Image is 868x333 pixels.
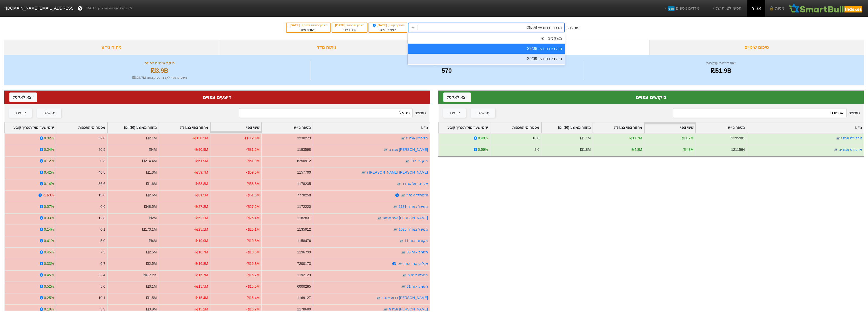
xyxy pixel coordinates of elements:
div: 0.07% [44,204,54,209]
div: Toggle SortBy [313,122,430,133]
span: 7 [349,28,350,32]
div: 3230273 [297,136,311,141]
div: Toggle SortBy [541,122,592,133]
div: -₪52.2M [194,215,208,221]
div: 0.45% [44,250,54,255]
img: tase link [401,284,406,289]
div: ₪2M [149,215,157,221]
a: מקורות אגח 11 [405,239,428,243]
div: היקף שינויים צפויים [10,60,309,66]
div: ₪11.7M [630,136,642,141]
a: חשמל אגח 35 [407,250,428,254]
div: 0.14% [44,181,54,187]
div: בעוד ימים [289,28,328,32]
div: 46.8 [98,170,105,175]
div: -₪15.7M [194,272,208,278]
a: [PERSON_NAME] ישיר אגחה [383,216,428,220]
a: מ.ק.מ. 915 [410,159,428,163]
button: ייצא לאקסל [9,92,37,102]
div: 5.0 [100,284,105,289]
div: 0.3 [100,158,105,164]
div: 0.6 [100,204,105,209]
div: 1211564 [731,147,745,152]
div: ממשלתי [43,110,55,116]
div: 1172220 [297,204,311,209]
div: ₪4.8M [632,147,642,152]
div: ₪2.6M [146,193,157,198]
div: 20.5 [98,147,105,152]
div: תאריך כניסה לתוקף : [289,23,328,28]
div: -₪25.1M [194,227,208,232]
div: -₪15.2M [194,307,208,312]
div: 0.48% [478,136,488,141]
input: 97 רשומות... [673,108,846,118]
div: -₪130.2M [192,136,208,141]
img: tase link [383,307,388,312]
span: [DATE] [335,24,346,27]
div: -₪61.5M [194,193,208,198]
input: 473 רשומות... [239,108,412,118]
div: -₪61.9M [246,158,259,164]
img: tase link [396,181,401,187]
div: Toggle SortBy [262,122,313,133]
span: לפי נתוני סוף יום מתאריך [DATE] [86,6,132,11]
span: 4 [307,28,309,32]
div: תאריך קובע : [372,23,404,28]
div: 52.8 [98,136,105,141]
div: ₪2.1M [146,136,157,141]
div: 0.41% [44,238,54,244]
a: אלביט מע' אגח ב [402,182,428,186]
div: Toggle SortBy [210,122,261,133]
img: tase link [383,147,388,152]
div: קונצרני [449,110,460,116]
div: לפני ימים [372,28,404,32]
div: 0.56% [478,147,488,152]
div: 1196799 [297,250,311,255]
div: 0.25% [44,295,54,301]
div: ₪4M [149,238,157,244]
div: 1169127 [297,295,311,301]
a: הסימולציות שלי [709,3,743,13]
button: קונצרני [9,108,32,118]
div: 1195981 [731,136,745,141]
div: ₪1.1M [580,136,591,141]
div: -₪15.4M [246,295,259,301]
div: 7770258 [297,193,311,198]
div: Toggle SortBy [644,122,695,133]
a: מגוריט אגח ה [407,273,428,277]
div: היצעים צפויים [9,94,425,101]
div: -₪15.7M [246,272,259,278]
div: 0.42% [44,170,54,175]
div: -₪15.5M [246,284,259,289]
div: ₪4.8M [683,147,693,152]
img: tase link [361,170,366,175]
img: tase link [402,273,407,278]
a: ממשל צמודה 1131 [399,205,428,209]
div: -₪18.7M [194,250,208,255]
button: ייצא לאקסל [443,92,471,102]
div: 7.3 [100,250,105,255]
div: 7200173 [297,261,311,266]
div: ₪1.8M [580,147,591,152]
img: tase link [833,147,838,152]
span: [DATE] [290,24,300,27]
div: ₪4M [149,147,157,152]
button: קונצרני [443,108,466,118]
div: -₪27.2M [246,204,259,209]
div: -₪59.7M [194,170,208,175]
a: חשמל אגח 31 [407,284,428,288]
div: 0.33% [44,215,54,221]
img: tase link [401,193,406,198]
div: סוג עדכון [566,25,579,30]
div: ₪11.7M [681,136,693,141]
div: 10.1 [98,295,105,301]
div: Toggle SortBy [593,122,644,133]
div: 0.52% [44,284,54,289]
span: [DATE] [372,24,388,27]
div: ₪3.9M [146,307,157,312]
div: שווי קרנות עוקבות [584,60,858,66]
a: מדדים נוספיםחדש [661,3,701,13]
div: תשלום צפוי לקרנות עוקבות : ₪192.7M [10,75,309,80]
div: מספר ניירות ערך [312,60,582,66]
div: Toggle SortBy [490,122,541,133]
